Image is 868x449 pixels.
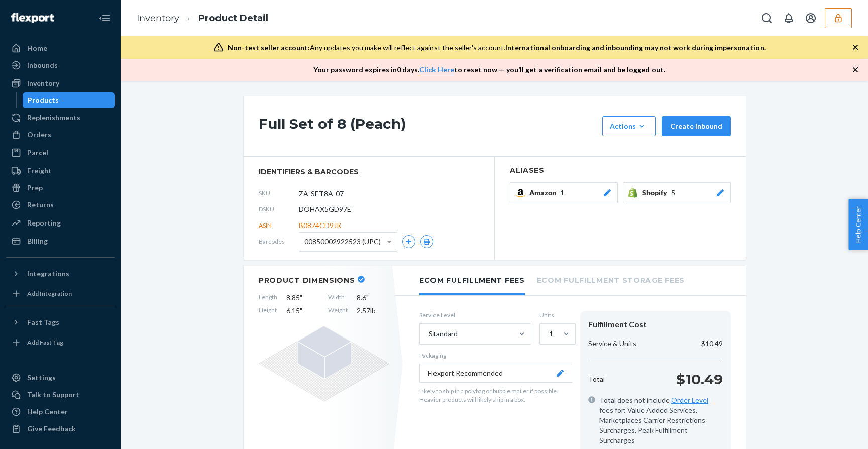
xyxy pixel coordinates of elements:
[328,306,348,316] span: Weight
[6,387,115,403] a: Talk to Support
[662,116,731,136] button: Create inbound
[286,293,319,303] span: 8.85
[642,188,671,198] span: Shopify
[313,65,665,75] p: Your password expires in 0 days . to reset now — you’ll get a verification email and be logged out.
[259,221,299,230] span: ASIN
[94,8,115,28] button: Close Navigation
[419,311,531,319] label: Service Level
[228,43,766,53] div: Any updates you make will reflect against the seller's account.
[6,215,115,231] a: Reporting
[510,182,618,203] button: Amazon1
[610,121,648,131] div: Actions
[6,163,115,179] a: Freight
[259,306,277,316] span: Height
[6,40,115,56] a: Home
[419,351,572,360] p: Packaging
[756,8,777,28] button: Open Search Box
[27,407,68,417] div: Help Center
[6,233,115,249] a: Billing
[548,329,549,339] input: 1
[537,266,685,293] li: Ecom Fulfillment Storage Fees
[259,237,299,246] span: Barcodes
[27,390,79,400] div: Talk to Support
[6,421,115,437] button: Give Feedback
[23,92,115,108] a: Products
[27,130,51,140] div: Orders
[539,311,572,319] label: Units
[259,276,355,285] h2: Product Dimensions
[588,339,636,349] p: Service & Units
[11,13,54,23] img: Flexport logo
[6,75,115,91] a: Inventory
[623,182,731,203] button: Shopify5
[228,43,310,52] span: Non-test seller account:
[259,189,299,197] span: SKU
[198,13,268,24] a: Product Detail
[27,200,54,210] div: Returns
[27,373,56,383] div: Settings
[300,293,302,302] span: "
[6,370,115,386] a: Settings
[300,306,302,315] span: "
[27,113,80,123] div: Replenishments
[428,329,429,339] input: Standard
[299,204,351,214] span: DOHAX5GD97E
[510,167,731,174] h2: Aliases
[259,167,479,177] span: identifiers & barcodes
[848,199,868,250] button: Help Center
[129,4,276,33] ol: breadcrumbs
[366,293,369,302] span: "
[6,314,115,330] button: Fast Tags
[419,387,572,404] p: Likely to ship in a polybag or bubble mailer if possible. Heavier products will likely ship in a ...
[27,60,58,70] div: Inbounds
[529,188,560,198] span: Amazon
[429,329,458,339] div: Standard
[6,334,115,351] a: Add Fast Tag
[599,395,723,445] span: Total does not include fees for: Value Added Services, Marketplaces Carrier Restrictions Surcharg...
[357,306,389,316] span: 2.57 lb
[676,369,723,389] p: $10.49
[328,293,348,303] span: Width
[259,116,597,136] h1: Full Set of 8 (Peach)
[304,233,381,250] span: 00850002922523 (UPC)
[701,339,723,349] p: $10.49
[6,404,115,420] a: Help Center
[779,8,799,28] button: Open notifications
[259,293,277,303] span: Length
[27,148,48,158] div: Parcel
[27,424,76,434] div: Give Feedback
[27,43,47,53] div: Home
[419,266,525,295] li: Ecom Fulfillment Fees
[6,145,115,161] a: Parcel
[27,218,61,228] div: Reporting
[671,188,675,198] span: 5
[801,8,821,28] button: Open account menu
[27,317,59,327] div: Fast Tags
[28,95,59,105] div: Products
[6,197,115,213] a: Returns
[505,43,766,52] span: International onboarding and inbounding may not work during impersonation.
[27,166,52,176] div: Freight
[286,306,319,316] span: 6.15
[671,396,708,404] a: Order Level
[137,13,179,24] a: Inventory
[27,289,72,298] div: Add Integration
[27,236,48,246] div: Billing
[588,374,605,384] p: Total
[6,109,115,126] a: Replenishments
[419,65,454,74] a: Click Here
[6,286,115,302] a: Add Integration
[549,329,553,339] div: 1
[6,180,115,196] a: Prep
[259,205,299,213] span: DSKU
[27,78,59,88] div: Inventory
[27,183,43,193] div: Prep
[419,364,572,383] button: Flexport Recommended
[588,319,723,330] div: Fulfillment Cost
[357,293,389,303] span: 8.6
[6,127,115,143] a: Orders
[602,116,656,136] button: Actions
[6,266,115,282] button: Integrations
[560,188,564,198] span: 1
